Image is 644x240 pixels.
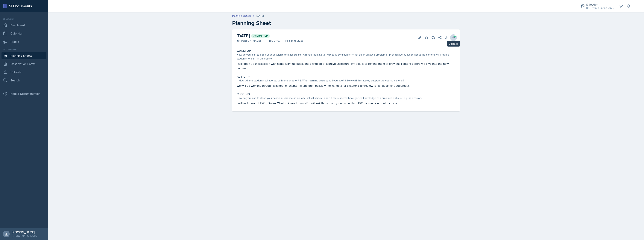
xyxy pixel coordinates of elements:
[237,92,250,96] label: Closing
[256,14,264,18] div: [DATE]
[1,48,46,51] div: Documents
[1,68,46,76] a: Uploads
[237,32,303,39] h2: [DATE]
[586,6,614,10] div: BIOL 1107 / Spring 2025
[237,53,455,61] div: How do you plan to open your session? What icebreaker will you facilitate to help build community...
[232,20,460,26] h2: Planning Sheet
[1,17,46,21] div: Si leader
[237,39,261,43] div: [PERSON_NAME]
[261,39,280,43] div: BIOL 1107
[1,21,46,29] a: Dashboard
[237,49,251,53] label: Warm-Up
[1,30,46,37] a: Calendar
[1,77,46,84] a: Search
[586,2,614,7] div: Si leader
[450,34,457,41] button: Uploads
[12,230,37,234] div: [PERSON_NAME]
[237,61,455,70] p: I will open up this session with some warmup questions based off of a previous lecture. My goal i...
[280,39,303,43] div: Spring 2025
[1,38,46,45] a: Profile
[1,60,46,68] a: Observation Forms
[1,52,46,59] a: Planning Sheets
[237,75,250,79] label: Activity
[237,101,455,105] p: I will make use of KWL, "Know, Want to know, Learned". I will ask them one by one what their KWL ...
[255,34,268,37] span: Submitted
[12,234,37,238] div: [GEOGRAPHIC_DATA]
[237,96,455,100] div: How do you plan to close your session? Choose an activity that will check to see if the students ...
[232,14,251,18] a: Planning Sheets
[1,90,46,97] div: Help & Documentation
[237,83,455,88] p: We will be working through a kahoot of chapter 10 and then possibly the kahoots for chapter 3 for...
[237,79,455,83] div: 1. How will the students collaborate with one another? 2. What learning strategy will you use? 3....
